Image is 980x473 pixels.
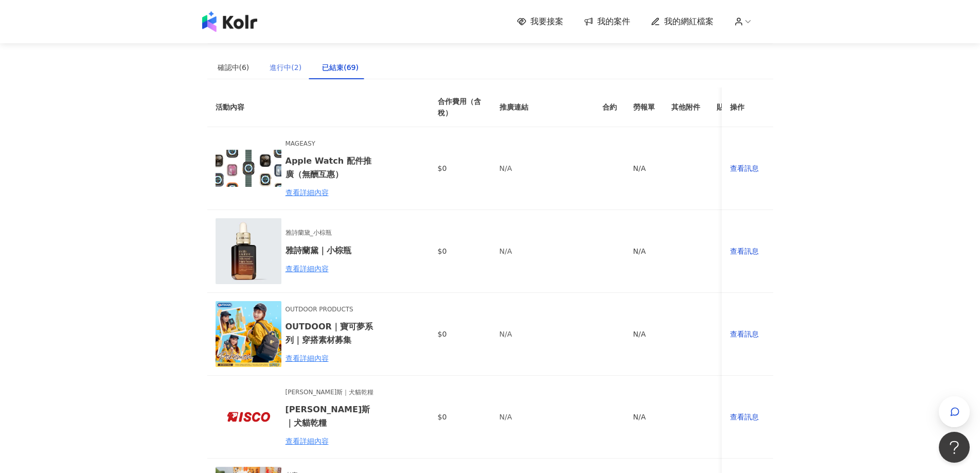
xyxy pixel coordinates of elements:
[500,246,586,257] p: N/A
[664,16,714,27] span: 我的網紅檔案
[430,127,491,210] td: $0
[530,16,563,27] span: 我要接案
[500,411,586,423] p: N/A
[202,11,257,32] img: logo
[207,87,413,127] th: 活動內容
[491,87,594,127] th: 推廣連結
[651,16,714,27] a: 我的網紅檔案
[286,353,376,364] div: 查看詳細內容
[286,263,376,274] div: 查看詳細內容
[722,87,773,127] th: 操作
[216,135,281,201] img: Apple Watch 全系列配件
[286,139,376,149] span: MAGEASY
[517,16,563,27] a: 我要接案
[500,328,586,340] p: N/A
[625,376,663,459] td: N/A
[430,376,491,459] td: $0
[594,87,625,127] th: 合約
[730,411,765,423] div: 查看訊息
[216,218,281,284] img: 雅詩蘭黛｜小棕瓶
[730,246,765,257] div: 查看訊息
[286,388,376,397] span: [PERSON_NAME]斯｜犬貓乾糧
[430,293,491,376] td: $0
[939,432,970,463] iframe: Help Scout Beacon - Open
[322,62,359,73] div: 已結束(69)
[286,403,376,429] h6: [PERSON_NAME]斯｜犬貓乾糧
[216,384,281,450] img: 艾澌克 耐吉斯｜犬貓乾糧
[663,87,708,127] th: 其他附件
[286,244,376,257] h6: 雅詩蘭黛｜小棕瓶
[584,16,630,27] a: 我的案件
[286,187,376,198] div: 查看詳細內容
[218,62,250,73] div: 確認中(6)
[730,328,765,340] div: 查看訊息
[286,320,376,346] h6: OUTDOOR｜寶可夢系列｜穿搭素材募集
[625,293,663,376] td: N/A
[286,154,376,180] h6: Apple Watch 配件推廣（無酬互惠）
[625,87,663,127] th: 勞報單
[730,163,765,174] div: 查看訊息
[286,435,376,447] div: 查看詳細內容
[708,87,754,127] th: 貼文連結
[500,163,586,174] p: N/A
[270,62,301,73] div: 進行中(2)
[430,210,491,293] td: $0
[625,127,663,210] td: N/A
[286,228,376,238] span: 雅詩蘭黛_小棕瓶
[286,305,376,314] span: OUTDOOR PRODUCTS
[625,210,663,293] td: N/A
[430,87,491,127] th: 合作費用（含稅）
[216,301,281,367] img: 【OUTDOOR】寶可夢系列
[597,16,630,27] span: 我的案件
